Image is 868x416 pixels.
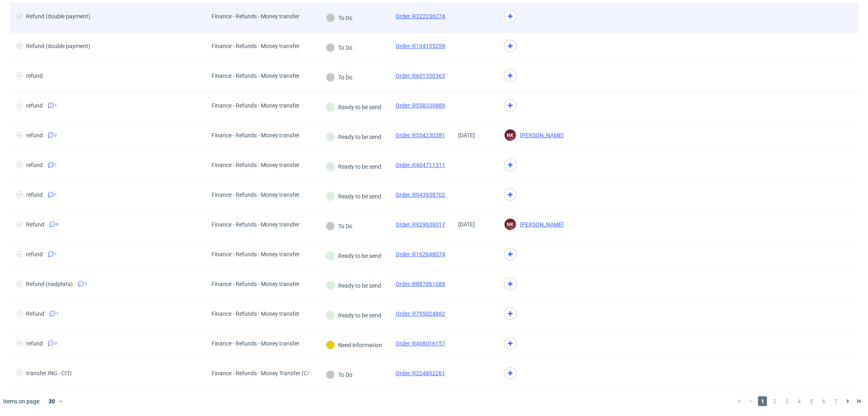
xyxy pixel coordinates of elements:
a: Order: R498016157 [396,340,445,347]
a: Order: R162648074 [396,251,445,258]
div: Finance - Refunds - Money transfer [212,13,300,20]
div: refund [26,132,43,139]
span: 1 [55,162,57,168]
div: refund [26,102,43,109]
span: 4 [795,396,804,406]
div: Finance - Refunds - Money transfer [212,102,300,109]
div: Ready to be send [326,281,381,290]
span: 2 [55,132,57,139]
div: Refund (nadpłata) [26,281,73,287]
div: Refund [26,221,44,228]
div: Finance - Refunds - Money transfer [212,310,300,317]
a: Order: R224892261 [396,370,445,376]
div: Ready to be send [326,192,381,201]
div: Refund (double payment) [26,13,90,20]
div: Finance - Refunds - Money transfer [212,162,300,168]
div: Finance - Refunds - Money transfer [212,281,300,287]
a: Order: R554230381 [396,132,445,139]
div: Refund (double payment) [26,43,90,49]
div: Finance - Refunds - Money transfer [212,132,300,139]
a: Order: R795024862 [396,310,445,317]
div: Finance - Refunds - Money transfer [212,191,300,198]
span: 1 [55,191,57,198]
span: 1 [758,396,767,406]
figcaption: NK [505,219,516,230]
div: refund [26,191,43,198]
div: 30 [44,396,58,407]
div: Refund [26,310,44,317]
span: 1 [55,251,57,258]
span: 6 [56,221,59,228]
span: 1 [56,310,59,317]
div: Ready to be send [326,103,381,112]
div: Finance - Refunds - Money transfer [212,43,300,49]
div: refund [26,162,43,168]
div: To Do [326,73,352,82]
div: Finance - Refunds - Money transfer [212,251,300,258]
div: Finance - Refunds - Money Transfer (CITI) [212,370,313,376]
span: 1 [55,102,57,109]
div: To Do [326,43,352,52]
div: To Do [326,222,352,231]
span: [DATE] [458,221,475,228]
div: refund [26,73,43,79]
span: 6 [819,396,828,406]
a: Order: R887061088 [396,281,445,287]
div: Finance - Refunds - Money transfer [212,221,300,228]
div: Ready to be send [326,132,381,141]
span: 3 [55,340,57,347]
div: Ready to be send [326,251,381,260]
span: 2 [770,396,779,406]
div: Ready to be send [326,311,381,320]
div: To Do [326,370,352,379]
span: 3 [85,281,87,287]
figcaption: NK [505,130,516,141]
div: Ready to be send [326,162,381,171]
span: [PERSON_NAME] [517,132,564,139]
div: refund [26,340,43,347]
span: Items on page: [3,397,40,405]
span: [DATE] [458,132,475,139]
div: Finance - Refunds - Money transfer [212,340,300,347]
div: refund [26,251,43,258]
a: Order: R929636017 [396,221,445,228]
a: Order: R404711311 [396,162,445,168]
div: To Do [326,13,352,22]
div: Need information [326,341,382,350]
a: Order: R558339889 [396,102,445,109]
a: Order: R943938702 [396,191,445,198]
span: 3 [783,396,791,406]
div: Finance - Refunds - Money transfer [212,73,300,79]
div: transfer ING - CITI [26,370,72,376]
span: [PERSON_NAME] [517,221,564,228]
a: Order: R104155259 [396,43,445,49]
span: 5 [807,396,816,406]
span: 7 [831,396,840,406]
a: Order: R322236274 [396,13,445,20]
a: Order: R601350365 [396,73,445,79]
